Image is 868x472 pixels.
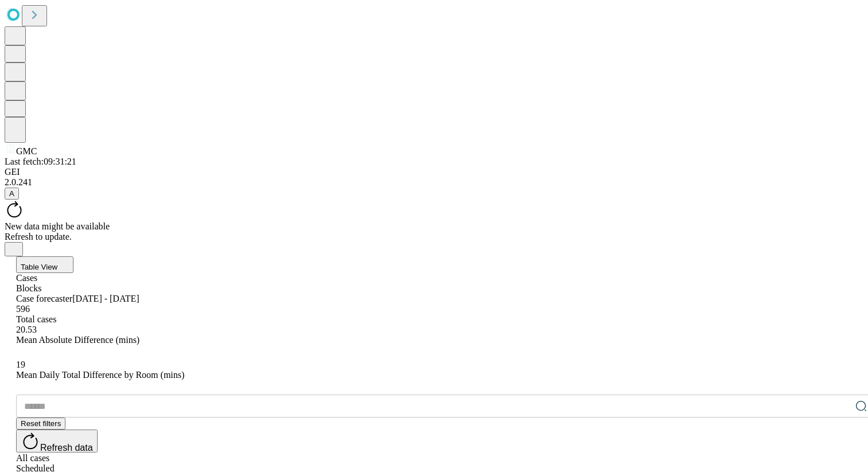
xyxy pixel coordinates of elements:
button: Table View [16,256,73,273]
button: Reset filters [16,418,65,430]
div: 2.0.241 [5,177,863,188]
span: Total cases [16,314,56,324]
span: 20.53 [16,325,37,334]
span: Mean Daily Total Difference by Room (mins) [16,370,184,380]
span: Table View [21,263,57,271]
div: Refresh to update. [5,232,863,242]
span: Last fetch: 09:31:21 [5,157,76,166]
button: Close [5,242,23,256]
span: 596 [16,304,30,314]
div: New data might be available [5,221,863,232]
span: [DATE] - [DATE] [72,294,139,303]
button: A [5,188,19,200]
span: GMC [16,146,37,156]
div: GEI [5,167,863,177]
span: Case forecaster [16,294,72,303]
span: A [9,189,14,198]
span: Reset filters [21,419,61,428]
div: New data might be availableRefresh to update.Close [5,200,863,256]
span: 19 [16,360,25,369]
span: Refresh data [40,443,93,453]
span: Mean Absolute Difference (mins) [16,335,139,345]
button: Refresh data [16,430,98,453]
